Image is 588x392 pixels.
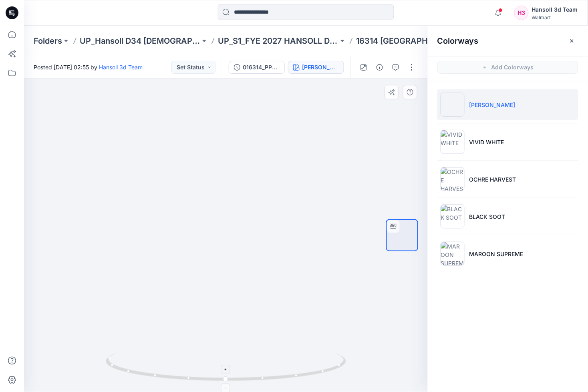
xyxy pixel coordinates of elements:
span: Posted [DATE] 02:55 by [34,63,143,71]
h2: Colorways [437,36,479,46]
p: 16314 [GEOGRAPHIC_DATA] FLUTTER TIER DRESS MINI INT [356,35,477,46]
button: 016314_PP_MISSY SQUARE NECK TIERED MINI [229,61,285,74]
div: Walmart [532,14,578,20]
p: MAROON SUPREME [469,250,524,258]
a: Folders [34,35,62,46]
a: UP_Hansoll D34 [DEMOGRAPHIC_DATA] Dresses [80,35,200,46]
p: [PERSON_NAME] [469,101,516,109]
p: BLACK SOOT [469,212,505,221]
div: 016314_PP_MISSY SQUARE NECK TIERED MINI [243,63,280,72]
p: OCHRE HARVEST [469,175,516,184]
button: [PERSON_NAME] [288,61,344,74]
div: Hansoll 3d Team [532,5,578,14]
p: VIVID WHITE [469,138,504,146]
button: Details [373,61,386,74]
img: ROSE DE FLAMANT [441,93,465,117]
div: ROSE DE FLAMANT [302,63,339,72]
div: H3 [514,6,529,20]
img: MAROON SUPREME [441,242,465,266]
a: UP_S1_FYE 2027 HANSOLL D34 [DEMOGRAPHIC_DATA] DRESSES [218,35,338,46]
img: BLACK SOOT [441,204,465,228]
img: VIVID WHITE [441,130,465,154]
a: Hansoll 3d Team [99,64,143,71]
img: OCHRE HARVEST [441,167,465,191]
